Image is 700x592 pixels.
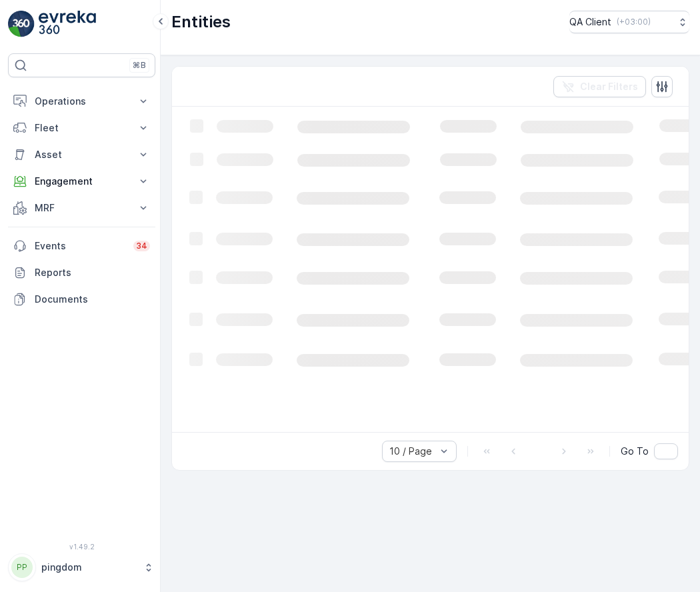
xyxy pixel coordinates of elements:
p: Operations [35,95,129,108]
p: 34 [136,241,147,251]
a: Events34 [8,233,155,259]
button: Fleet [8,115,155,141]
button: Operations [8,88,155,115]
p: Documents [35,293,150,306]
button: Clear Filters [553,76,646,97]
p: Entities [171,11,231,33]
p: Engagement [35,175,129,188]
button: QA Client(+03:00) [569,11,689,33]
p: pingdom [41,561,137,574]
button: Asset [8,141,155,168]
a: Documents [8,286,155,313]
button: Engagement [8,168,155,195]
p: ( +03:00 ) [617,17,651,27]
p: Asset [35,148,129,161]
img: logo [8,11,35,37]
p: Events [35,239,125,253]
p: ⌘B [133,60,146,71]
button: MRF [8,195,155,221]
span: v 1.49.2 [8,543,155,551]
span: Go To [621,445,649,458]
p: QA Client [569,15,611,29]
button: PPpingdom [8,553,155,581]
p: Reports [35,266,150,279]
p: Fleet [35,121,129,135]
p: Clear Filters [580,80,638,93]
a: Reports [8,259,155,286]
p: MRF [35,201,129,215]
img: logo_light-DOdMpM7g.png [39,11,96,37]
div: PP [11,557,33,578]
